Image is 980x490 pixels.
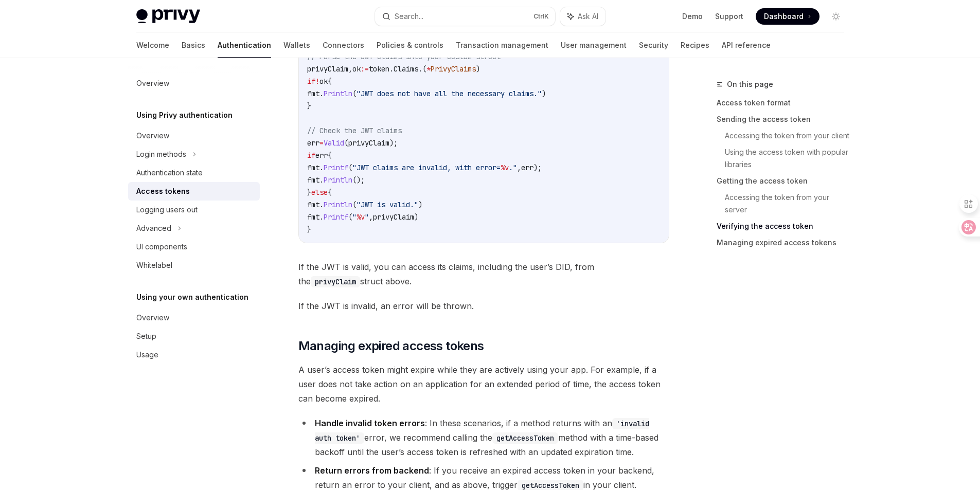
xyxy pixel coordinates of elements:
[136,204,198,216] div: Logging users out
[560,7,605,26] button: Ask AI
[389,64,394,74] span: .
[533,163,542,172] span: );
[418,64,426,74] span: .(
[722,33,771,58] a: API reference
[509,163,517,172] span: ."
[344,138,348,148] span: (
[298,338,484,354] span: Managing expired access tokens
[456,33,548,58] a: Transaction management
[136,77,169,89] div: Overview
[715,11,743,22] a: Support
[128,238,260,256] a: UI components
[136,130,169,142] div: Overview
[315,465,429,476] strong: Return errors from backend
[717,218,852,234] a: Verifying the access token
[128,182,260,201] a: Access tokens
[319,200,324,209] span: .
[136,148,186,160] div: Login methods
[323,33,364,58] a: Connectors
[128,126,260,145] a: Overview
[128,201,260,219] a: Logging users out
[315,418,649,444] code: 'invalid auth token'
[348,163,352,172] span: (
[717,173,852,189] a: Getting the access token
[136,185,190,197] div: Access tokens
[128,74,260,93] a: Overview
[315,418,425,428] strong: Handle invalid token errors
[414,212,418,222] span: )
[369,64,389,74] span: token
[136,222,171,234] div: Advanced
[324,138,344,148] span: Valid
[128,327,260,346] a: Setup
[521,163,533,172] span: err
[727,78,773,90] span: On this page
[307,52,501,61] span: // Parse the JWT claims into your custom struct
[352,200,357,209] span: (
[307,126,402,135] span: // Check the JWT claims
[128,346,260,364] a: Usage
[307,151,315,160] span: if
[348,138,389,148] span: privyClaim
[298,260,669,288] span: If the JWT is valid, you can access its claims, including the user’s DID, from the struct above.
[136,312,169,324] div: Overview
[128,256,260,275] a: Whitelabel
[561,33,627,58] a: User management
[357,200,418,209] span: "JWT is valid."
[352,64,361,74] span: ok
[369,212,373,222] span: ,
[517,163,521,172] span: ,
[324,175,352,185] span: Println
[725,189,852,218] a: Accessing the token from your server
[431,64,476,74] span: PrivyClaims
[357,89,542,98] span: "JWT does not have all the necessary claims."
[324,89,352,98] span: Println
[136,167,203,179] div: Authentication state
[283,33,310,58] a: Wallets
[394,64,418,74] span: Claims
[128,164,260,182] a: Authentication state
[377,33,443,58] a: Policies & controls
[311,276,360,287] code: privyClaim
[136,33,169,58] a: Welcome
[319,138,324,148] span: =
[395,10,423,23] div: Search...
[764,11,804,22] span: Dashboard
[218,33,271,58] a: Authentication
[307,101,311,111] span: }
[365,212,369,222] span: "
[136,241,187,253] div: UI components
[361,64,369,74] span: :=
[756,8,819,25] a: Dashboard
[307,64,348,74] span: privyClaim
[725,144,852,173] a: Using the access token with popular libraries
[182,33,205,58] a: Basics
[307,212,319,222] span: fmt
[319,212,324,222] span: .
[328,188,332,197] span: {
[717,95,852,111] a: Access token format
[319,89,324,98] span: .
[319,163,324,172] span: .
[476,64,480,74] span: )
[328,151,332,160] span: {
[307,163,319,172] span: fmt
[492,432,558,444] code: getAccessToken
[681,33,709,58] a: Recipes
[682,11,703,22] a: Demo
[533,12,549,21] span: Ctrl K
[828,8,844,25] button: Toggle dark mode
[307,225,311,234] span: }
[501,163,509,172] span: %v
[136,109,233,121] h5: Using Privy authentication
[542,89,546,98] span: )
[418,200,422,209] span: )
[717,234,852,251] a: Managing expired access tokens
[307,77,315,86] span: if
[319,77,328,86] span: ok
[298,416,669,459] li: : In these scenarios, if a method returns with an error, we recommend calling the method with a t...
[578,11,598,22] span: Ask AI
[717,111,852,128] a: Sending the access token
[311,188,328,197] span: else
[307,188,311,197] span: }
